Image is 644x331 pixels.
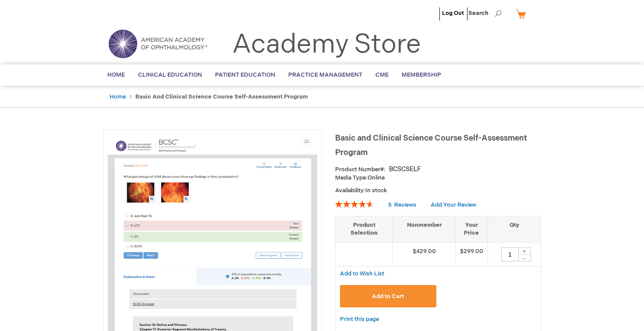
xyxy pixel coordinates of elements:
a: Add Your Review [431,201,476,208]
th: Qty [488,216,541,242]
a: Add to Wish List [340,270,384,277]
span: Add to Cart [372,293,404,300]
span: Search [468,4,502,22]
span: In stock [365,187,387,194]
a: Print this page [340,314,379,325]
input: Qty [501,247,519,261]
span: Basic and Clinical Science Course Self-Assessment Program [335,134,527,157]
span: Membership [402,71,441,78]
td: $299.00 [455,242,488,266]
button: Add to Cart [340,285,436,307]
strong: Media Type: [335,174,368,181]
span: Clinical Education [138,71,202,78]
div: - [518,254,531,261]
span: Add to Wish List [340,270,384,277]
a: 5 Reviews [388,201,418,208]
p: Online [335,174,541,182]
strong: Product Number [335,166,386,173]
th: Product Selection [336,216,393,242]
td: $429.00 [393,242,456,266]
span: Patient Education [215,71,275,78]
span: Practice Management [288,71,362,78]
span: 5 [388,201,392,208]
strong: Basic and Clinical Science Course Self-Assessment Program [135,93,308,100]
span: Reviews [394,201,416,208]
a: Log Out [442,10,464,17]
th: Nonmember [393,216,456,242]
div: 92% [335,201,374,208]
a: Home [110,93,126,100]
span: Home [107,71,125,78]
th: Your Price [455,216,488,242]
p: Availability: [335,187,541,195]
a: Academy Store [232,29,421,60]
div: + [518,247,531,255]
span: CME [375,71,389,78]
div: BCSCSELF [389,165,421,174]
